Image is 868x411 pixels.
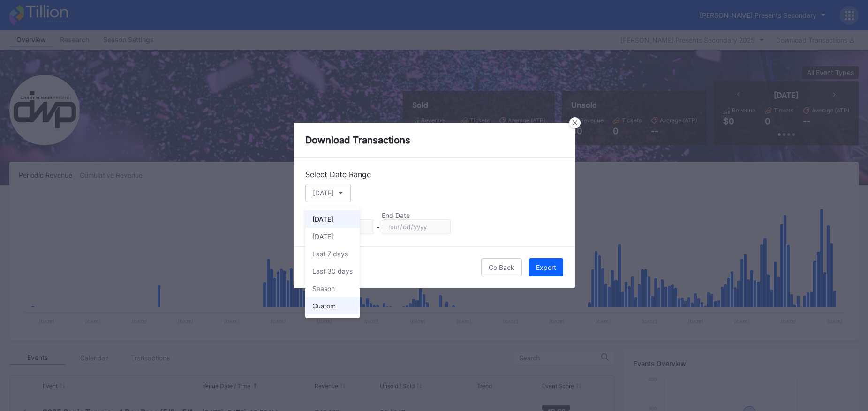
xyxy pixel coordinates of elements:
div: Custom [312,302,336,310]
div: [DATE] [312,232,333,240]
div: [DATE] [312,215,333,223]
div: Last 7 days [312,250,348,258]
div: Season [312,284,335,292]
div: Last 30 days [312,267,353,275]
